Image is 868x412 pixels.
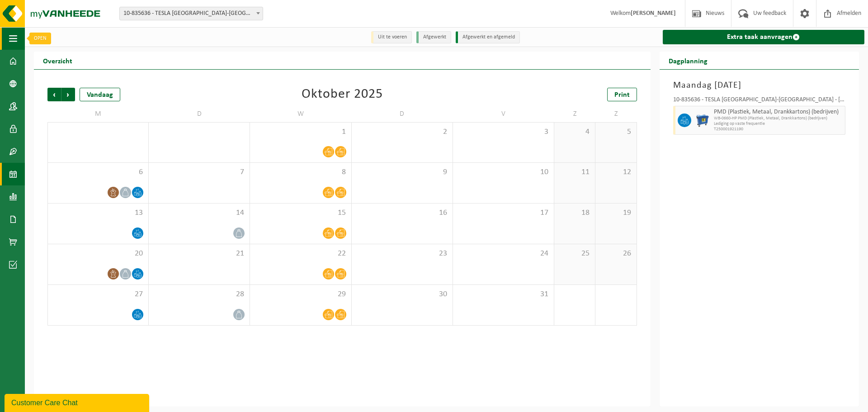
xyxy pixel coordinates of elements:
[458,208,549,218] span: 17
[52,208,144,218] span: 13
[554,106,595,122] td: Z
[52,249,144,259] span: 20
[255,167,346,177] span: 8
[559,249,590,259] span: 25
[5,392,151,412] iframe: chat widget
[660,52,717,69] h2: Dagplanning
[356,208,448,218] span: 16
[34,52,81,69] h2: Overzicht
[356,127,448,137] span: 2
[559,167,590,177] span: 11
[250,106,351,122] td: W
[595,106,637,122] td: Z
[61,88,75,101] span: Volgende
[458,289,549,299] span: 31
[559,127,590,137] span: 4
[47,88,61,101] span: Vorige
[153,249,245,259] span: 21
[559,208,590,218] span: 18
[120,7,263,20] span: 10-835636 - TESLA BELGIUM-HASSELT - HASSELT
[714,121,843,127] span: Lediging op vaste frequentie
[371,31,412,43] li: Uit te voeren
[47,106,149,122] td: M
[663,30,864,44] a: Extra taak aanvragen
[119,7,263,20] span: 10-835636 - TESLA BELGIUM-HASSELT - HASSELT
[52,289,144,299] span: 27
[631,10,676,17] strong: [PERSON_NAME]
[153,289,245,299] span: 28
[352,106,453,122] td: D
[153,167,245,177] span: 7
[255,249,346,259] span: 22
[149,106,250,122] td: D
[600,127,632,137] span: 5
[600,167,632,177] span: 12
[696,114,709,127] img: WB-0660-HPE-BE-01
[356,167,448,177] span: 9
[255,208,346,218] span: 15
[458,249,549,259] span: 24
[80,88,120,101] div: Vandaag
[714,127,843,132] span: T250001921190
[458,167,549,177] span: 10
[458,127,549,137] span: 3
[302,88,383,101] div: Oktober 2025
[453,106,554,122] td: V
[255,127,346,137] span: 1
[614,91,630,99] span: Print
[416,31,451,43] li: Afgewerkt
[456,31,520,43] li: Afgewerkt en afgemeld
[673,79,845,92] h3: Maandag [DATE]
[255,289,346,299] span: 29
[356,289,448,299] span: 30
[153,208,245,218] span: 14
[714,109,843,116] span: PMD (Plastiek, Metaal, Drankkartons) (bedrijven)
[673,97,845,106] div: 10-835636 - TESLA [GEOGRAPHIC_DATA]-[GEOGRAPHIC_DATA] - [GEOGRAPHIC_DATA]
[600,208,632,218] span: 19
[356,249,448,259] span: 23
[714,116,843,121] span: WB-0660-HP PMD (Plastiek, Metaal, Drankkartons) (bedrijven)
[607,88,637,101] a: Print
[52,167,144,177] span: 6
[600,249,632,259] span: 26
